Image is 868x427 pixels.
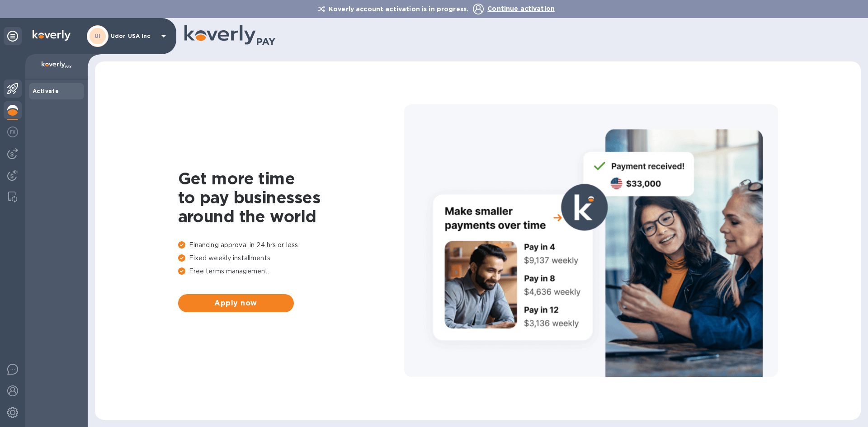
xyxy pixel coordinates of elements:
img: Logo [33,30,71,41]
p: Udor USA Inc [111,33,156,39]
span: Continue activation [487,5,555,12]
p: Fixed weekly installments. [178,253,404,263]
p: Free terms management. [178,267,404,276]
p: Koverly account activation is in progress. [313,5,473,14]
span: Apply now [185,298,287,309]
b: Activate [33,88,59,94]
b: UI [94,33,101,39]
div: Unpin categories [4,27,22,45]
button: Apply now [178,294,294,312]
img: Foreign exchange [7,127,18,137]
p: Financing approval in 24 hrs or less. [178,240,404,250]
h1: Get more time to pay businesses around the world [178,169,404,226]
